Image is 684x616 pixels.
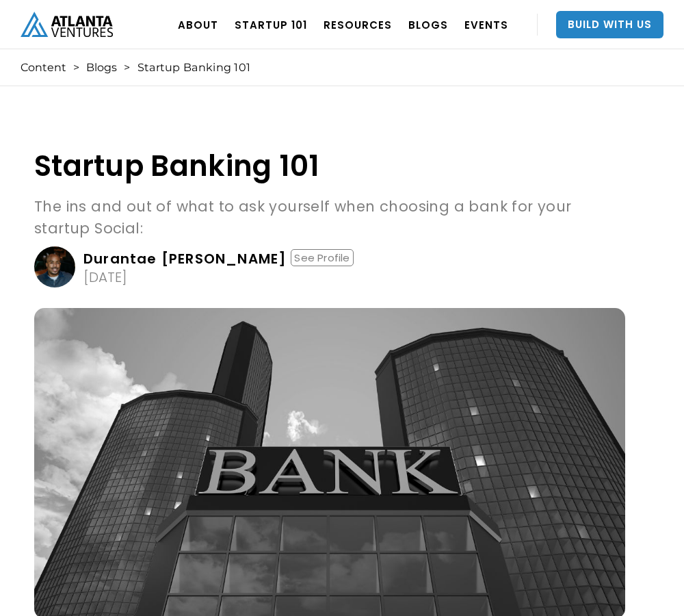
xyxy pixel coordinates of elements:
a: Build With Us [556,11,663,38]
div: [DATE] [83,270,127,284]
p: The ins and out of what to ask yourself when choosing a bank for your startup Social: [34,196,625,240]
a: BLOGS [408,5,448,44]
a: EVENTS [464,5,508,44]
div: > [73,61,79,75]
div: See Profile [291,249,353,266]
a: Blogs [86,61,117,75]
a: Durantae [PERSON_NAME]See Profile[DATE] [34,246,625,287]
a: Content [21,61,66,75]
a: ABOUT [178,5,218,44]
div: Startup Banking 101 [137,61,251,75]
a: RESOURCES [324,5,392,44]
a: Startup 101 [235,5,307,44]
h1: Startup Banking 101 [34,150,625,182]
div: > [124,61,130,75]
div: Durantae [PERSON_NAME] [83,252,287,266]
